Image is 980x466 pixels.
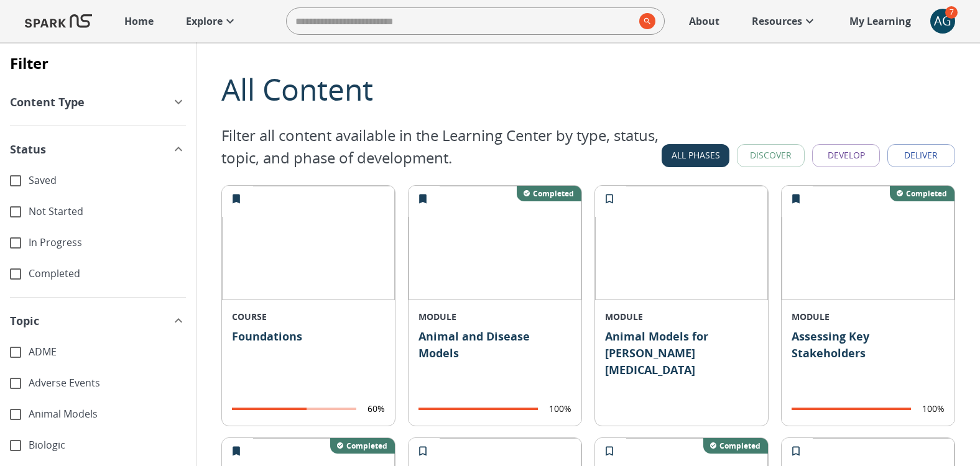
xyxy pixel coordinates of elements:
[549,403,571,415] p: 100%
[752,14,802,29] p: Resources
[409,186,581,300] img: 34264c461842463cb2e814d896fb5fd3.png
[124,14,154,29] p: Home
[29,407,186,421] span: Animal Models
[849,14,911,29] p: My Learning
[230,193,243,205] svg: Remove from My Learning
[603,445,616,457] svg: Add to My Learning
[790,193,802,205] svg: Remove from My Learning
[812,144,880,167] button: Develop
[418,328,571,393] p: Animal and Disease Models
[232,310,385,323] p: COURSE
[29,376,186,390] span: Adverse Events
[29,345,186,359] span: ADME
[792,328,945,393] p: Assessing Key Stakeholders
[719,441,760,451] p: Completed
[230,445,243,457] svg: Remove from My Learning
[25,6,92,36] img: Logo of SPARK at Stanford
[418,408,538,410] span: completion progress of user
[683,7,726,35] a: About
[737,144,805,167] button: Discover
[689,14,719,29] p: About
[662,144,729,167] button: All Phases
[29,438,186,452] span: Biologic
[792,408,911,410] span: completion progress of user
[782,186,955,300] img: 05d117b945104fb1a4aee0e918a91379.png
[186,14,223,29] p: Explore
[790,445,802,457] svg: Add to My Learning
[843,7,918,35] a: My Learning
[533,188,574,199] p: Completed
[634,8,655,34] button: search
[417,445,429,457] svg: Add to My Learning
[945,6,958,19] span: 7
[29,235,186,250] span: In Progress
[118,7,160,35] a: Home
[10,53,49,76] div: Filter
[595,186,768,300] img: 0604c38f0bb440d495ef2ce0f21e46b6.png
[29,173,186,188] span: Saved
[367,403,385,415] p: 60%
[221,67,955,112] div: All Content
[887,144,955,167] button: Deliver
[232,328,385,393] p: Foundations
[221,124,662,169] p: Filter all content available in the Learning Center by type, status, topic, and phase of developm...
[29,204,186,219] span: Not Started
[906,188,947,199] p: Completed
[930,9,955,34] div: AG
[418,310,571,323] p: MODULE
[10,313,39,329] span: Topic
[10,94,85,111] span: Content Type
[222,186,395,300] img: 82505af8be6144fd89434ac53f473ac6.png
[417,193,429,205] svg: Remove from My Learning
[180,7,244,35] a: Explore
[603,193,616,205] svg: Add to My Learning
[922,403,945,415] p: 100%
[29,267,186,281] span: Completed
[605,310,758,323] p: MODULE
[346,441,387,451] p: Completed
[10,141,46,158] span: Status
[232,408,356,410] span: completion progress of user
[746,7,823,35] a: Resources
[930,9,955,34] button: account of current user
[605,328,758,406] p: Animal Models for [PERSON_NAME][MEDICAL_DATA]
[792,310,945,323] p: MODULE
